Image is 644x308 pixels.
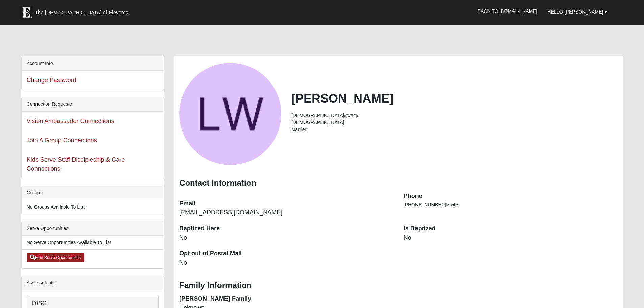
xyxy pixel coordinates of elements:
dt: Is Baptized [404,224,618,233]
dd: No [179,234,393,242]
dt: [PERSON_NAME] Family [179,294,393,303]
dt: Baptized Here [179,224,393,233]
small: ([DATE]) [344,114,358,118]
li: Married [291,126,618,133]
a: Back to [DOMAIN_NAME] [473,3,543,20]
dd: No [179,259,393,267]
span: Mobile [446,203,458,207]
li: No Serve Opportunities Available To List [22,236,164,250]
a: Hello [PERSON_NAME] [543,3,613,20]
a: Find Serve Opportunities [27,253,85,262]
h2: [PERSON_NAME] [291,91,618,106]
img: Eleven22 logo [20,6,33,19]
li: [PHONE_NUMBER] [404,201,618,208]
a: Vision Ambassador Connections [27,118,114,124]
li: [DEMOGRAPHIC_DATA] [291,112,618,119]
div: Assessments [22,276,164,290]
h3: Contact Information [179,178,618,188]
a: Kids Serve Staff Discipleship & Care Connections [27,156,125,172]
dt: Email [179,199,393,208]
a: Change Password [27,77,76,84]
div: Account Info [22,56,164,71]
dt: Phone [404,192,618,201]
li: [DEMOGRAPHIC_DATA] [291,119,618,126]
a: View Fullsize Photo [179,63,281,165]
span: The [DEMOGRAPHIC_DATA] of Eleven22 [35,9,130,16]
div: Groups [22,186,164,200]
h3: Family Information [179,281,618,290]
a: Join A Group Connections [27,137,97,144]
a: The [DEMOGRAPHIC_DATA] of Eleven22 [16,2,151,19]
span: Hello [PERSON_NAME] [548,9,603,15]
dd: No [404,234,618,242]
dd: [EMAIL_ADDRESS][DOMAIN_NAME] [179,208,393,217]
div: Serve Opportunities [22,221,164,236]
li: No Groups Available To List [22,200,164,214]
dt: Opt out of Postal Mail [179,249,393,258]
div: Connection Requests [22,97,164,112]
